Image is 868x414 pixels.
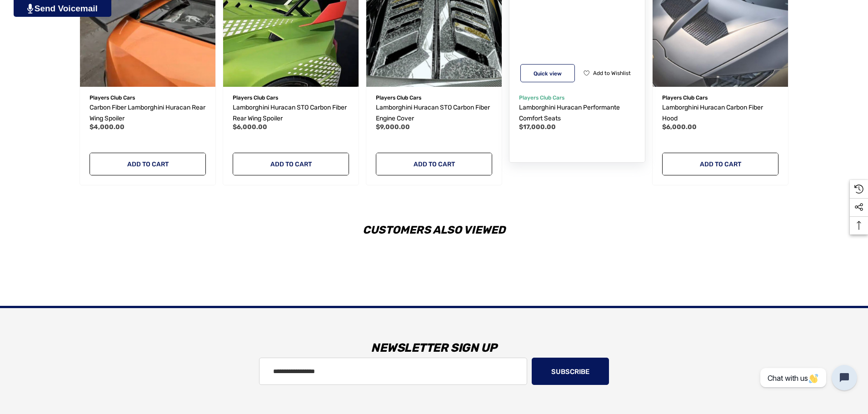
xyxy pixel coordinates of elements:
[27,4,33,14] img: PjwhLS0gR2VuZXJhdG9yOiBHcmF2aXQuaW8gLS0+PHN2ZyB4bWxucz0iaHR0cDovL3d3dy53My5vcmcvMjAwMC9zdmciIHhtb...
[90,104,205,122] span: Carbon Fiber Lamborghini Huracan Rear Wing Spoiler
[519,104,620,122] span: Lamborghini Huracan Performante Comfort Seats
[854,203,863,212] svg: Social Media
[233,104,347,122] span: Lamborghini Huracan STO Carbon Fiber Rear Wing Spoiler
[376,102,492,124] a: Lamborghini Huracan STO Carbon Fiber Engine Cover,$9,000.00
[519,92,635,104] p: Players Club Cars
[854,185,863,194] svg: Recently Viewed
[376,123,410,131] span: $9,000.00
[662,92,778,104] p: Players Club Cars
[90,92,206,104] p: Players Club Cars
[593,70,631,76] span: Add to Wishlist
[233,153,349,175] a: Add to Cart
[850,221,868,230] svg: Top
[118,334,750,362] h3: Newsletter Sign Up
[90,123,125,131] span: $4,000.00
[376,104,490,122] span: Lamborghini Huracan STO Carbon Fiber Engine Cover
[662,153,778,175] a: Add to Cart
[519,102,635,124] a: Lamborghini Huracan Performante Comfort Seats,$17,000.00
[76,224,792,235] h2: Customers Also Viewed
[233,123,267,131] span: $6,000.00
[580,64,634,82] button: Wishlist
[662,123,697,131] span: $6,000.00
[534,70,562,77] span: Quick view
[662,104,763,122] span: Lamborghini Huracan Carbon Fiber Hood
[376,92,492,104] p: Players Club Cars
[520,64,575,82] button: Quick View
[519,123,556,131] span: $17,000.00
[233,92,349,104] p: Players Club Cars
[376,153,492,175] a: Add to Cart
[233,102,349,124] a: Lamborghini Huracan STO Carbon Fiber Rear Wing Spoiler,$6,000.00
[90,153,206,175] a: Add to Cart
[532,358,609,385] button: Subscribe
[90,102,206,124] a: Carbon Fiber Lamborghini Huracan Rear Wing Spoiler,$4,000.00
[662,102,778,124] a: Lamborghini Huracan Carbon Fiber Hood,$6,000.00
